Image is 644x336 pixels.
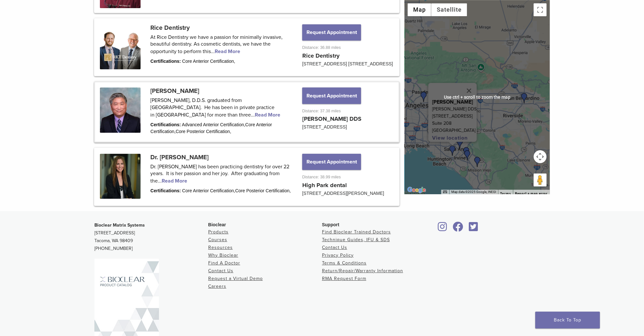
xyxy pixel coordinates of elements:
[408,3,431,16] button: Show street map
[432,113,477,120] p: [STREET_ADDRESS]
[467,226,480,232] a: Bioclear
[431,3,467,16] button: Show satellite imagery
[94,222,145,228] strong: Bioclear Matrix Systems
[302,154,361,170] button: Request Appointment
[535,312,600,329] a: Back To Top
[208,276,263,281] a: Request a Virtual Demo
[322,268,403,274] a: Return/Repair/Warranty Information
[322,222,339,227] span: Support
[208,222,226,227] span: Bioclear
[455,139,465,149] div: Dr. Eddie Kao
[302,24,361,40] button: Request Appointment
[462,150,473,161] div: Rice Dentistry
[436,226,449,232] a: Bioclear
[534,150,547,163] button: Map camera controls
[451,226,466,232] a: Bioclear
[208,252,238,258] a: Why Bioclear
[432,120,477,127] p: Suite 208
[443,190,447,194] button: Keyboard shortcuts
[322,276,366,281] a: RMA Request Form
[406,186,427,194] img: Google
[519,93,530,103] div: Dr. Richard Young
[208,237,227,242] a: Courses
[302,87,361,104] button: Request Appointment
[208,229,229,235] a: Products
[208,284,226,289] a: Careers
[208,260,240,266] a: Find A Doctor
[461,83,477,98] button: Close
[322,252,354,258] a: Privacy Policy
[322,229,391,235] a: Find Bioclear Trained Doctors
[432,98,477,106] p: [PERSON_NAME]
[432,135,468,141] a: View location
[322,260,367,266] a: Terms & Conditions
[451,190,496,194] span: Map data ©2025 Google, INEGI
[447,145,458,156] div: Dr. Randy Fong
[534,3,547,16] button: Toggle fullscreen view
[322,237,390,242] a: Technique Guides, IFU & SDS
[208,268,233,274] a: Contact Us
[208,245,233,250] a: Resources
[94,221,208,252] p: [STREET_ADDRESS] Tacoma, WA 98409 [PHONE_NUMBER]
[322,245,347,250] a: Contact Us
[500,192,511,196] a: Terms (opens in new tab)
[432,127,477,134] p: [GEOGRAPHIC_DATA]
[534,174,547,186] button: Drag Pegman onto the map to open Street View
[406,186,427,194] a: Open this area in Google Maps (opens a new window)
[432,106,477,113] p: [PERSON_NAME] DDS
[515,192,548,195] a: Report a map error
[472,157,483,167] div: Dr. Vanessa Cruz
[461,147,472,157] div: Dr. Frank Raymer
[419,92,429,102] div: Dr. Benjamin Lu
